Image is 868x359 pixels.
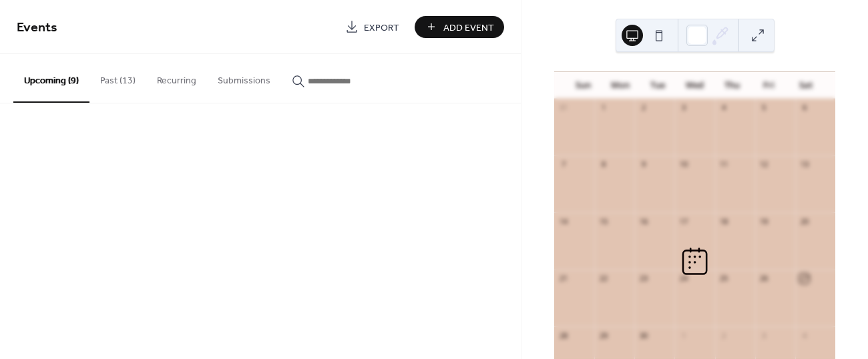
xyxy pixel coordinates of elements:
[719,159,729,169] div: 11
[13,54,89,103] button: Upcoming (9)
[558,103,568,113] div: 31
[638,103,648,113] div: 2
[678,274,688,284] div: 24
[558,330,568,340] div: 28
[598,274,608,284] div: 22
[713,72,750,99] div: Thu
[638,330,648,340] div: 30
[638,159,648,169] div: 9
[759,330,769,340] div: 3
[207,54,281,101] button: Submissions
[719,274,729,284] div: 25
[678,159,688,169] div: 10
[558,274,568,284] div: 21
[638,274,648,284] div: 23
[17,15,57,41] span: Events
[598,330,608,340] div: 29
[364,21,399,35] span: Export
[415,16,504,38] button: Add Event
[678,330,688,340] div: 1
[89,54,146,101] button: Past (13)
[638,216,648,226] div: 16
[443,21,494,35] span: Add Event
[719,216,729,226] div: 18
[598,103,608,113] div: 1
[799,330,809,340] div: 4
[787,72,825,99] div: Sat
[799,159,809,169] div: 13
[146,54,207,101] button: Recurring
[639,72,676,99] div: Tue
[676,72,714,99] div: Wed
[335,16,409,38] a: Export
[799,103,809,113] div: 6
[558,216,568,226] div: 14
[719,103,729,113] div: 4
[565,72,602,99] div: Sun
[759,274,769,284] div: 26
[678,216,688,226] div: 17
[719,330,729,340] div: 2
[598,159,608,169] div: 8
[759,103,769,113] div: 5
[598,216,608,226] div: 15
[602,72,640,99] div: Mon
[759,159,769,169] div: 12
[558,159,568,169] div: 7
[799,274,809,284] div: 27
[759,216,769,226] div: 19
[678,103,688,113] div: 3
[799,216,809,226] div: 20
[750,72,788,99] div: Fri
